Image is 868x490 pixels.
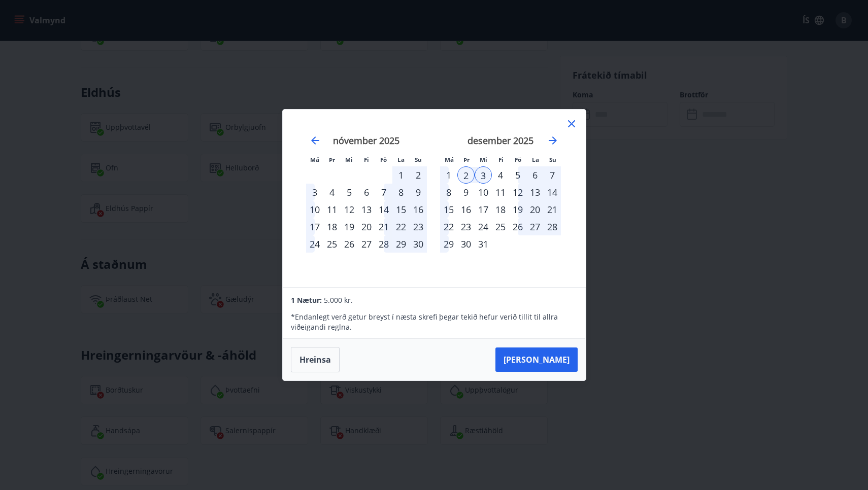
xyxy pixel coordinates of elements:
[375,235,392,253] div: 28
[410,201,427,218] div: 16
[410,235,427,253] div: 30
[475,235,492,253] td: Choose miðvikudagur, 31. desember 2025 as your check-in date. It’s available.
[323,235,341,253] div: 25
[410,184,427,201] div: 9
[341,235,358,253] td: Choose miðvikudagur, 26. nóvember 2025 as your check-in date. It’s available.
[410,166,427,184] div: 2
[291,312,577,332] p: * Endanlegt verð getur breyst í næsta skrefi þegar tekið hefur verið tillit til allra viðeigandi ...
[440,166,457,184] div: 1
[375,184,392,201] td: Choose föstudagur, 7. nóvember 2025 as your check-in date. It’s available.
[345,156,353,163] small: Mi
[463,156,470,163] small: Þr
[323,235,341,253] td: Choose þriðjudagur, 25. nóvember 2025 as your check-in date. It’s available.
[364,156,369,163] small: Fi
[457,184,475,201] td: Choose þriðjudagur, 9. desember 2025 as your check-in date. It’s available.
[492,218,509,235] td: Choose fimmtudagur, 25. desember 2025 as your check-in date. It’s available.
[509,166,526,184] td: Choose föstudagur, 5. desember 2025 as your check-in date. It’s available.
[324,295,353,305] span: 5.000 kr.
[440,218,457,235] div: 22
[323,184,341,201] div: 4
[492,218,509,235] div: 25
[375,218,392,235] div: 21
[515,156,521,163] small: Fö
[544,166,561,184] div: 7
[291,347,340,372] button: Hreinsa
[306,184,323,201] td: Choose mánudagur, 3. nóvember 2025 as your check-in date. It’s available.
[323,201,341,218] div: 11
[375,184,392,201] div: 7
[526,218,544,235] div: 27
[532,156,539,163] small: La
[333,134,399,147] strong: nóvember 2025
[492,184,509,201] div: 11
[440,201,457,218] td: Choose mánudagur, 15. desember 2025 as your check-in date. It’s available.
[392,166,410,184] div: 1
[509,218,526,235] td: Choose föstudagur, 26. desember 2025 as your check-in date. It’s available.
[375,235,392,253] td: Choose föstudagur, 28. nóvember 2025 as your check-in date. It’s available.
[544,201,561,218] td: Choose sunnudagur, 21. desember 2025 as your check-in date. It’s available.
[392,184,410,201] td: Choose laugardagur, 8. nóvember 2025 as your check-in date. It’s available.
[457,218,475,235] div: 23
[544,218,561,235] div: 28
[392,235,410,253] td: Choose laugardagur, 29. nóvember 2025 as your check-in date. It’s available.
[440,184,457,201] td: Choose mánudagur, 8. desember 2025 as your check-in date. It’s available.
[410,218,427,235] td: Choose sunnudagur, 23. nóvember 2025 as your check-in date. It’s available.
[397,156,405,163] small: La
[457,235,475,253] td: Choose þriðjudagur, 30. desember 2025 as your check-in date. It’s available.
[310,156,319,163] small: Má
[295,122,574,275] div: Calendar
[358,201,375,218] div: 13
[526,201,544,218] div: 20
[475,184,492,201] td: Choose miðvikudagur, 10. desember 2025 as your check-in date. It’s available.
[358,184,375,201] div: 6
[306,201,323,218] div: 10
[445,156,454,163] small: Má
[306,235,323,253] div: 24
[392,235,410,253] div: 29
[410,218,427,235] div: 23
[341,218,358,235] div: 19
[544,201,561,218] div: 21
[410,184,427,201] td: Choose sunnudagur, 9. nóvember 2025 as your check-in date. It’s available.
[509,166,526,184] div: 5
[468,134,533,147] strong: desember 2025
[341,184,358,201] td: Choose miðvikudagur, 5. nóvember 2025 as your check-in date. It’s available.
[375,201,392,218] td: Choose föstudagur, 14. nóvember 2025 as your check-in date. It’s available.
[492,201,509,218] div: 18
[526,218,544,235] td: Choose laugardagur, 27. desember 2025 as your check-in date. It’s available.
[457,218,475,235] td: Choose þriðjudagur, 23. desember 2025 as your check-in date. It’s available.
[544,166,561,184] td: Choose sunnudagur, 7. desember 2025 as your check-in date. It’s available.
[475,201,492,218] td: Choose miðvikudagur, 17. desember 2025 as your check-in date. It’s available.
[375,218,392,235] td: Choose föstudagur, 21. nóvember 2025 as your check-in date. It’s available.
[415,156,422,163] small: Su
[509,201,526,218] td: Choose föstudagur, 19. desember 2025 as your check-in date. It’s available.
[392,218,410,235] div: 22
[544,218,561,235] td: Choose sunnudagur, 28. desember 2025 as your check-in date. It’s available.
[323,184,341,201] td: Choose þriðjudagur, 4. nóvember 2025 as your check-in date. It’s available.
[457,235,475,253] div: 30
[480,156,487,163] small: Mi
[509,184,526,201] td: Choose föstudagur, 12. desember 2025 as your check-in date. It’s available.
[440,184,457,201] div: 8
[341,184,358,201] div: 5
[341,218,358,235] td: Choose miðvikudagur, 19. nóvember 2025 as your check-in date. It’s available.
[492,201,509,218] td: Choose fimmtudagur, 18. desember 2025 as your check-in date. It’s available.
[306,218,323,235] div: 17
[440,218,457,235] td: Choose mánudagur, 22. desember 2025 as your check-in date. It’s available.
[457,166,475,184] div: 2
[392,218,410,235] td: Choose laugardagur, 22. nóvember 2025 as your check-in date. It’s available.
[358,235,375,253] td: Choose fimmtudagur, 27. nóvember 2025 as your check-in date. It’s available.
[410,166,427,184] td: Choose sunnudagur, 2. nóvember 2025 as your check-in date. It’s available.
[392,166,410,184] td: Choose laugardagur, 1. nóvember 2025 as your check-in date. It’s available.
[475,218,492,235] div: 24
[475,184,492,201] div: 10
[492,166,509,184] div: 4
[495,347,578,372] button: [PERSON_NAME]
[492,184,509,201] td: Choose fimmtudagur, 11. desember 2025 as your check-in date. It’s available.
[547,134,559,147] div: Move forward to switch to the next month.
[358,184,375,201] td: Choose fimmtudagur, 6. nóvember 2025 as your check-in date. It’s available.
[492,166,509,184] td: Choose fimmtudagur, 4. desember 2025 as your check-in date. It’s available.
[526,166,544,184] td: Choose laugardagur, 6. desember 2025 as your check-in date. It’s available.
[475,201,492,218] div: 17
[392,201,410,218] td: Choose laugardagur, 15. nóvember 2025 as your check-in date. It’s available.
